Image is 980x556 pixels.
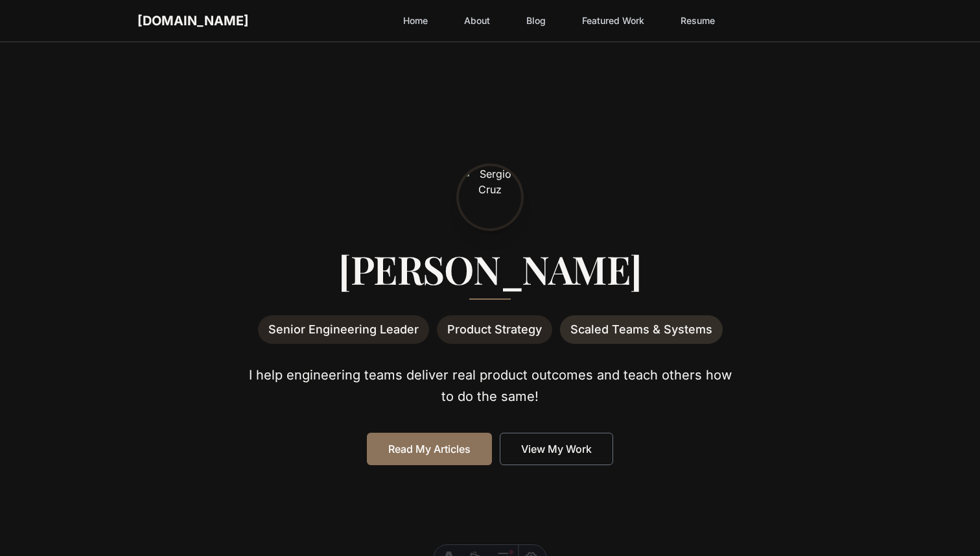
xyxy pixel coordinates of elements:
[258,315,429,344] span: Senior Engineering Leader
[395,9,436,32] a: Home
[500,433,613,465] a: View my talks, publications, and professional work
[459,166,521,228] img: Sergio Cruz
[519,9,554,32] a: Blog
[137,13,249,29] a: [DOMAIN_NAME]
[456,9,498,32] a: About
[241,365,739,407] p: I help engineering teams deliver real product outcomes and teach others how to do the same!
[673,9,723,32] a: Resume
[437,315,552,344] span: Product Strategy
[367,433,492,465] a: Read my articles about engineering leadership and product strategy
[137,249,843,288] h1: [PERSON_NAME]
[560,315,723,344] span: Scaled Teams & Systems
[574,9,652,32] a: Featured Work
